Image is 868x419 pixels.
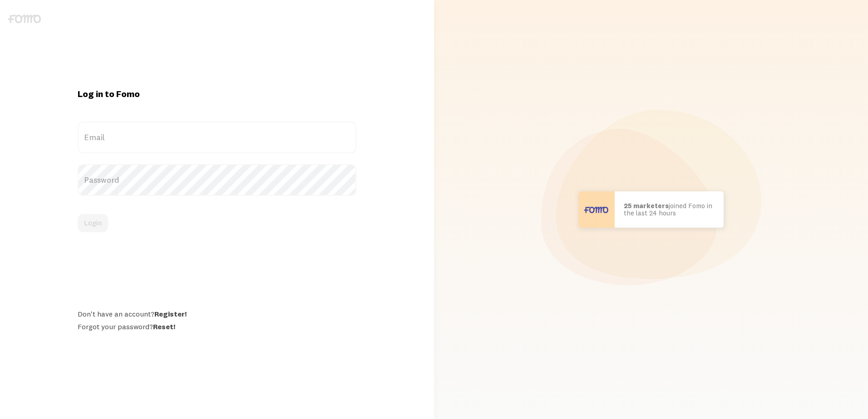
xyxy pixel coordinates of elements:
[154,309,187,318] a: Register!
[78,322,356,331] div: Forgot your password?
[624,202,715,217] p: joined Fomo in the last 24 hours
[8,15,41,23] img: fomo-logo-gray-b99e0e8ada9f9040e2984d0d95b3b12da0074ffd48d1e5cb62ac37fc77b0b268.svg
[78,88,356,100] h1: Log in to Fomo
[624,201,669,210] b: 25 marketers
[153,322,175,331] a: Reset!
[578,191,615,228] img: User avatar
[78,309,356,318] div: Don't have an account?
[78,122,356,153] label: Email
[78,164,356,196] label: Password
